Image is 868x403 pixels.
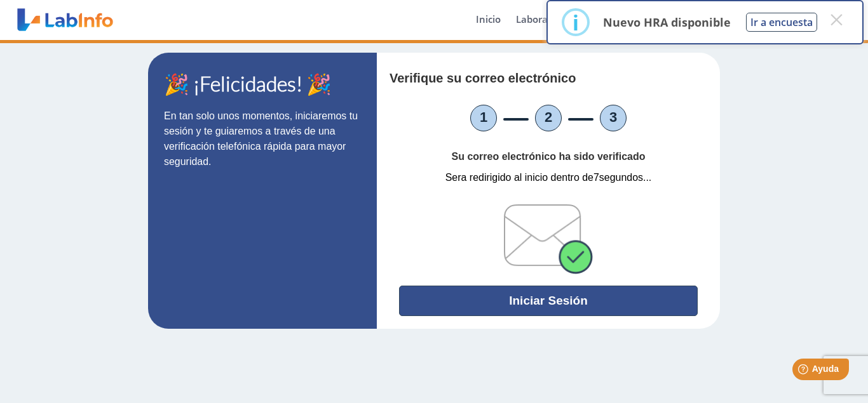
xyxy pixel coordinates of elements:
h1: 🎉 ¡Felicidades! 🎉 [164,72,361,96]
p: Nuevo HRA disponible [603,15,731,30]
img: verifiedEmail.png [504,204,593,274]
button: Close this dialog [825,8,848,31]
button: Ir a encuesta [746,13,817,32]
p: En tan solo unos momentos, iniciaremos tu sesión y te guiaremos a través de una verificación tele... [164,109,361,169]
li: 1 [470,105,497,131]
li: 3 [600,105,627,131]
span: Sera redirigido al inicio dentro de [445,172,593,183]
button: Iniciar Sesión [399,286,698,316]
span: segundos... [599,172,651,183]
div: i [573,11,579,34]
h4: Su correo electrónico ha sido verificado [399,150,698,162]
h4: Verifique su correo electrónico [390,70,635,86]
li: 2 [535,105,562,131]
p: 7 [399,170,698,185]
iframe: Help widget launcher [755,353,854,389]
